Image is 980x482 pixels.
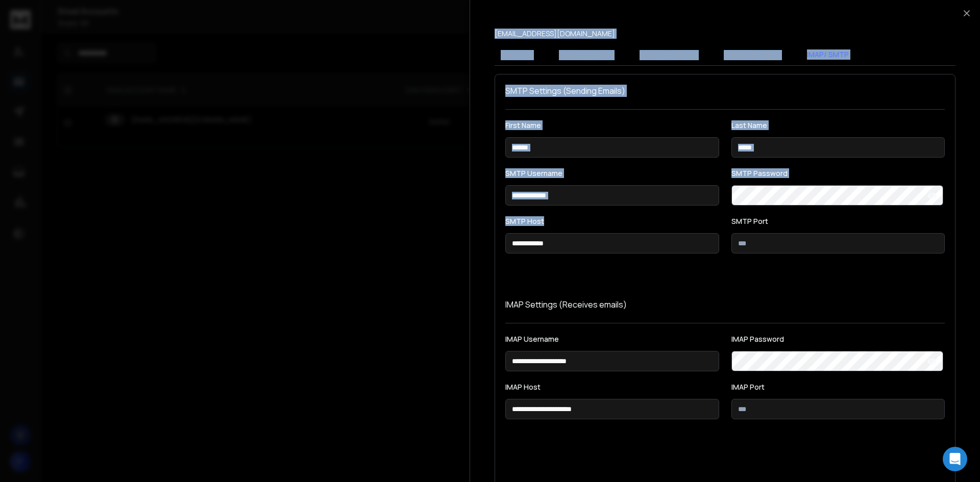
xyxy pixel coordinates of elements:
label: SMTP Password [731,170,945,177]
button: Mailbox Settings [718,44,787,66]
p: IMAP Settings (Receives emails) [505,298,945,311]
label: Last Name [731,122,945,129]
label: IMAP Username [505,336,719,343]
label: IMAP Port [731,384,945,391]
label: SMTP Username [505,170,719,177]
label: IMAP Host [505,384,719,391]
h1: SMTP Settings (Sending Emails) [505,85,945,97]
button: Overview [495,44,538,66]
div: Open Intercom Messenger [943,447,967,471]
button: Warmup Settings [633,44,703,66]
label: SMTP Port [731,218,945,225]
button: IMAP/ SMTP [801,43,855,67]
label: SMTP Host [505,218,719,225]
label: IMAP Password [731,336,945,343]
label: First Name [505,122,719,129]
button: Campaign Stats [553,44,619,66]
p: [EMAIL_ADDRESS][DOMAIN_NAME] [495,29,615,39]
